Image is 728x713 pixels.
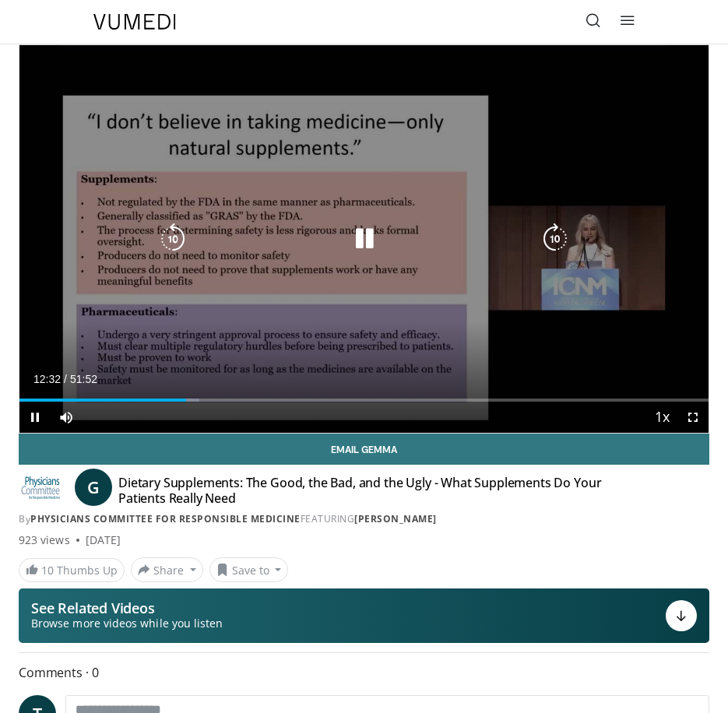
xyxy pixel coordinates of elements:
[19,45,709,433] video-js: Video Player
[354,512,437,525] a: [PERSON_NAME]
[19,434,709,465] a: Email Gemma
[31,616,223,631] span: Browse more videos while you listen
[19,532,70,548] span: 923 views
[86,532,121,548] div: [DATE]
[19,399,709,402] div: Progress Bar
[677,402,709,433] button: Fullscreen
[75,469,112,506] a: G
[19,512,709,526] div: By FEATURING
[19,558,125,582] a: 10 Thumbs Up
[19,402,51,433] button: Pause
[19,588,709,643] button: See Related Videos Browse more videos while you listen
[33,373,61,385] span: 12:32
[19,662,709,683] span: Comments 0
[131,557,203,582] button: Share
[209,557,289,582] button: Save to
[31,600,223,616] p: See Related Videos
[118,475,610,506] h4: Dietary Supplements: The Good, the Bad, and the Ugly - What Supplements Do Your Patients Really Need
[93,14,176,30] img: VuMedi Logo
[30,512,301,525] a: Physicians Committee for Responsible Medicine
[64,373,67,385] span: /
[41,563,54,578] span: 10
[51,402,82,433] button: Mute
[646,402,677,433] button: Playback Rate
[70,373,97,385] span: 51:52
[19,475,62,500] img: Physicians Committee for Responsible Medicine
